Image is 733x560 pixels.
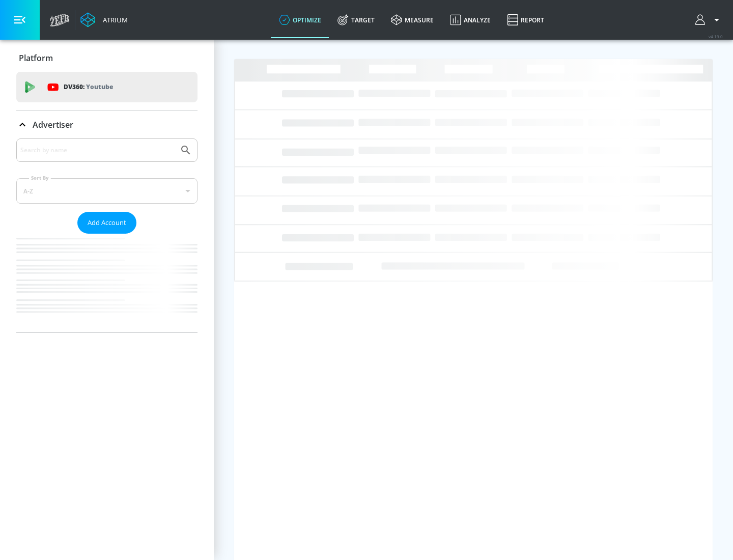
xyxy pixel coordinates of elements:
span: v 4.19.0 [709,34,723,39]
a: Analyze [442,2,499,38]
div: Advertiser [16,138,198,332]
label: Sort By [29,175,51,181]
div: A-Z [16,178,198,204]
p: Advertiser [33,119,73,130]
div: Platform [16,44,198,72]
span: Add Account [88,217,126,229]
nav: list of Advertiser [16,234,198,332]
p: Platform [19,52,53,64]
div: Advertiser [16,110,198,139]
p: DV360: [64,81,113,93]
div: Atrium [99,15,128,24]
a: Target [329,2,383,38]
input: Search by name [20,144,175,157]
a: optimize [271,2,329,38]
a: measure [383,2,442,38]
p: Youtube [86,81,113,92]
button: Add Account [77,212,136,234]
a: Report [499,2,552,38]
a: Atrium [80,12,128,27]
div: DV360: Youtube [16,72,198,102]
